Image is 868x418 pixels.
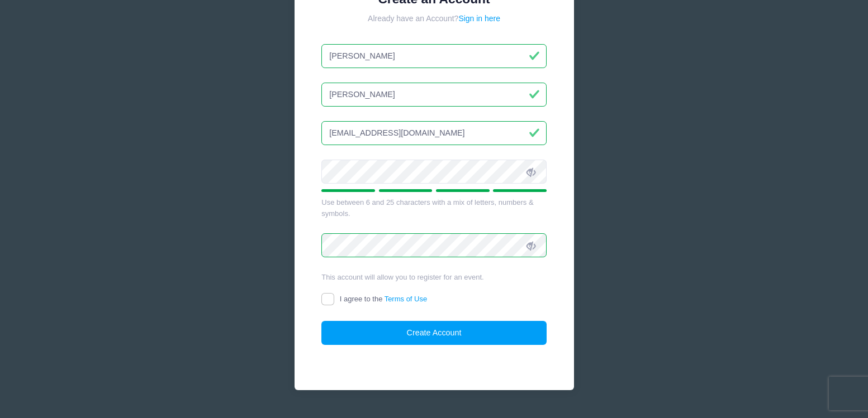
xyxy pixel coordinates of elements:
[321,321,547,345] button: Create Account
[321,83,547,107] input: Last Name
[321,13,547,25] div: Already have an Account?
[511,239,524,252] keeper-lock: Open Keeper Popup
[321,272,547,283] div: This account will allow you to register for an event.
[321,293,334,306] input: I agree to theTerms of Use
[458,14,500,23] a: Sign in here
[321,197,547,219] div: Use between 6 and 25 characters with a mix of letters, numbers & symbols.
[340,295,427,303] span: I agree to the
[385,295,428,303] a: Terms of Use
[321,44,547,68] input: First Name
[321,121,547,145] input: Email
